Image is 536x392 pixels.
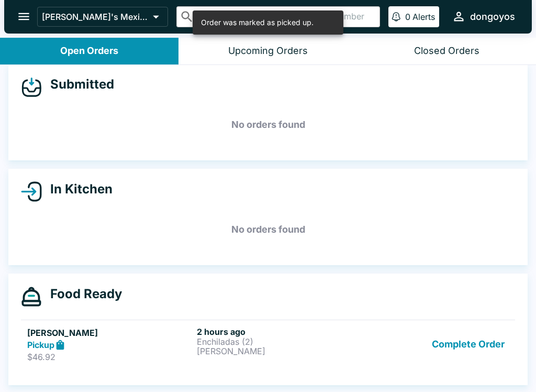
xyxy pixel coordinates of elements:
p: [PERSON_NAME] [197,346,362,356]
h6: 2 hours ago [197,326,362,337]
strong: Pickup [27,340,54,350]
div: Order was marked as picked up. [201,14,314,31]
p: [PERSON_NAME]'s Mexican Food [42,12,149,22]
a: [PERSON_NAME]Pickup$46.922 hours agoEnchiladas (2)[PERSON_NAME]Complete Order [21,320,515,369]
h5: No orders found [21,211,515,248]
h4: In Kitchen [42,181,113,197]
button: open drawer [10,3,37,30]
button: dongoyos [448,5,519,28]
div: Open Orders [60,45,118,57]
div: Closed Orders [414,45,479,57]
p: Alerts [412,12,435,22]
p: 0 [405,12,410,22]
p: Enchiladas (2) [197,337,362,346]
h5: No orders found [21,106,515,144]
p: $46.92 [27,352,193,362]
div: dongoyos [470,10,515,23]
div: Upcoming Orders [228,45,308,57]
h4: Food Ready [42,286,122,302]
h4: Submitted [42,77,114,92]
button: [PERSON_NAME]'s Mexican Food [37,7,168,27]
button: Complete Order [428,326,509,363]
h5: [PERSON_NAME] [27,326,193,339]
